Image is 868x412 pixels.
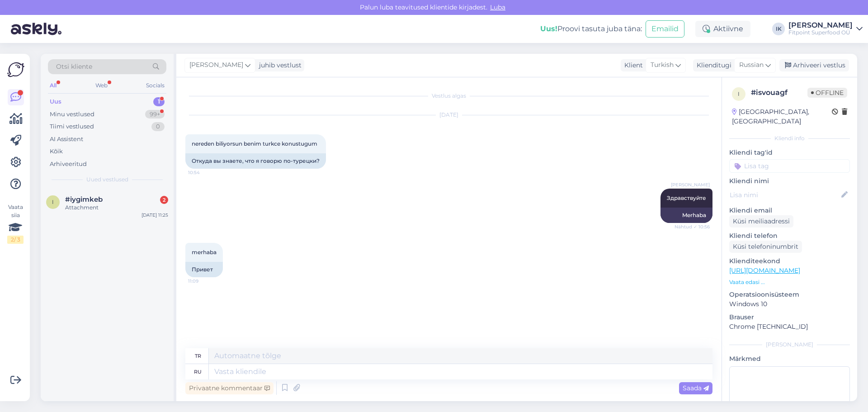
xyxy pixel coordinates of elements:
div: Tiimi vestlused [50,122,94,131]
div: Привет [185,262,223,277]
div: Arhiveeri vestlus [779,59,849,71]
span: i [52,199,54,205]
p: Klienditeekond [729,256,850,266]
div: Uus [50,97,61,106]
p: Vaata edasi ... [729,278,850,286]
div: Aktiivne [695,21,750,37]
div: Web [94,80,109,91]
div: 2 / 3 [7,236,24,244]
div: Fitpoint Superfood OÜ [788,29,853,36]
p: Kliendi email [729,206,850,215]
div: Arhiveeritud [50,160,87,169]
div: [DATE] [185,111,712,119]
b: Uus! [540,24,557,33]
span: 11:09 [188,278,222,284]
div: Küsi telefoninumbrit [729,241,802,253]
div: ru [194,364,202,379]
div: Kõik [50,147,63,156]
div: IK [772,23,785,35]
p: Brauser [729,313,850,322]
div: [PERSON_NAME] [788,22,853,29]
div: 99+ [145,110,165,119]
p: Kliendi telefon [729,231,850,241]
p: Märkmed [729,354,850,364]
div: Merhaba [660,208,712,223]
p: Chrome [TECHNICAL_ID] [729,322,850,331]
span: Здравствуйте [667,194,706,201]
span: i [738,90,740,97]
div: Privaatne kommentaar [185,382,274,394]
span: Turkish [651,60,674,70]
div: Attachment [65,204,168,212]
a: [URL][DOMAIN_NAME] [729,266,800,275]
div: [GEOGRAPHIC_DATA], [GEOGRAPHIC_DATA] [732,107,832,126]
span: Nähtud ✓ 10:56 [675,223,710,230]
span: [PERSON_NAME] [189,60,243,70]
div: 0 [151,122,165,131]
span: Uued vestlused [86,175,128,184]
span: 10:54 [188,169,222,176]
span: Russian [739,60,764,70]
button: Emailid [646,20,684,38]
img: Askly Logo [7,61,24,78]
div: Socials [144,80,166,91]
p: Kliendi nimi [729,176,850,186]
div: All [48,80,58,91]
div: 1 [153,97,165,106]
span: Otsi kliente [56,62,92,71]
div: Kliendi info [729,134,850,142]
div: Minu vestlused [50,110,94,119]
span: Offline [807,88,847,98]
span: Saada [683,384,709,392]
span: [PERSON_NAME] [671,181,710,188]
div: Klienditugi [693,61,731,70]
p: Windows 10 [729,299,850,309]
span: nereden biliyorsun benim turkce konustugum [192,140,317,147]
div: Vestlus algas [185,92,712,100]
div: juhib vestlust [255,61,302,70]
div: [PERSON_NAME] [729,341,850,349]
p: Kliendi tag'id [729,148,850,157]
input: Lisa tag [729,159,850,173]
div: Откуда вы знаете, что я говорю по-турецки? [185,153,326,169]
p: Operatsioonisüsteem [729,290,850,299]
input: Lisa nimi [730,190,840,200]
div: AI Assistent [50,135,83,144]
span: Luba [487,3,508,11]
div: Vaata siia [7,203,24,244]
div: Klient [621,61,643,70]
span: merhaba [192,249,217,256]
div: tr [195,348,201,364]
span: #iygimkeb [65,195,103,204]
div: 2 [160,196,168,204]
div: # isvouagf [751,87,807,98]
div: Küsi meiliaadressi [729,215,793,227]
div: [DATE] 11:25 [142,212,168,218]
a: [PERSON_NAME]Fitpoint Superfood OÜ [788,22,863,36]
div: Proovi tasuta juba täna: [540,24,642,34]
